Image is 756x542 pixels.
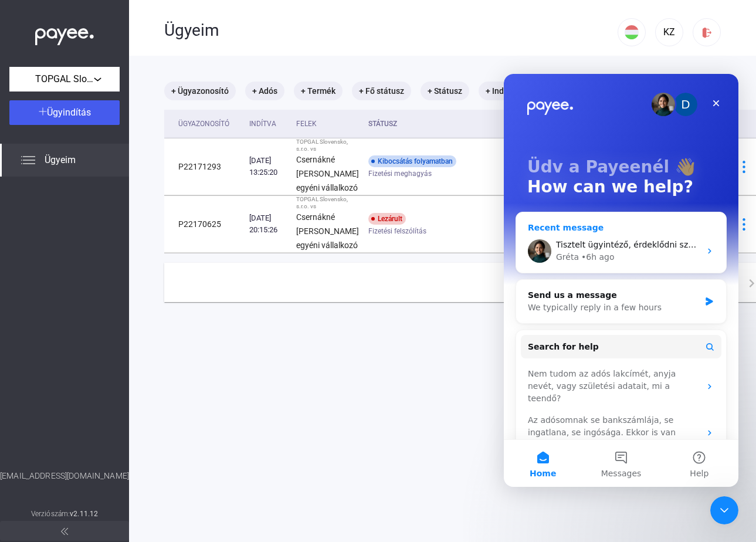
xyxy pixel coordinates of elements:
[296,117,359,131] div: Felek
[625,25,639,39] img: HU
[738,161,750,173] img: more-blue
[731,212,756,236] button: more-blue
[693,18,721,46] button: logout-red
[296,212,359,250] strong: Csernákné [PERSON_NAME] egyéni vállalkozó
[12,205,223,250] div: Send us a messageWe typically reply in a few hours
[504,74,738,487] iframe: Intercom live chat
[17,289,218,336] div: Nem tudom az adós lakcímét, anyja nevét, vagy születési adatait, mi a teendő?
[164,196,245,253] td: P22170625
[249,117,276,131] div: Indítva
[249,212,287,236] div: [DATE] 20:15:26
[35,72,94,86] span: TOPGAL Slovensko, s.r.o.
[296,117,317,131] div: Felek
[186,395,205,404] span: Help
[47,107,91,118] span: Ügyindítás
[296,138,359,153] div: TOPGAL Slovensko, s.r.o. vs
[701,26,713,39] img: logout-red
[249,155,287,178] div: [DATE] 13:25:20
[655,18,683,46] button: KZ
[364,110,560,138] th: Státusz
[164,82,236,100] mat-chip: + Ügyazonosító
[245,82,284,100] mat-chip: + Adós
[24,267,95,279] span: Search for help
[178,117,229,131] div: Ügyazonosító
[368,213,406,225] div: Lezárult
[61,528,68,535] img: arrow-double-left-grey.svg
[52,177,75,189] div: Gréta
[178,117,240,131] div: Ügyazonosító
[24,215,196,228] div: Send us a message
[78,366,156,413] button: Messages
[294,82,343,100] mat-chip: + Termék
[21,153,35,167] img: list.svg
[17,261,218,284] button: Search for help
[296,196,359,210] div: TOPGAL Slovensko, s.r.o. vs
[35,22,94,46] img: white-payee-white-dot.svg
[738,218,750,231] img: more-blue
[164,21,618,40] div: Ügyeim
[368,167,432,181] span: Fizetési meghagyás
[157,366,235,413] button: Help
[17,336,218,382] div: Az adósomnak se bankszámlája, se ingatlana, se ingósága. Ekkor is van értelme a fizetési meghagyá...
[368,155,456,167] div: Kibocsátás folyamatban
[296,155,359,192] strong: Csernákné [PERSON_NAME] egyéni vállalkozó
[9,100,120,125] button: Ügyindítás
[39,107,47,116] img: plus-white.svg
[45,153,76,167] span: Ügyeim
[731,154,756,179] button: more-blue
[70,510,98,518] strong: v2.11.12
[202,19,223,40] div: Close
[479,82,555,100] mat-chip: + Indítás dátuma
[97,395,138,404] span: Messages
[421,82,469,100] mat-chip: + Státusz
[77,177,111,189] div: • 6h ago
[710,496,738,524] iframe: Intercom live chat
[618,18,646,46] button: HU
[249,117,287,131] div: Indítva
[164,138,245,195] td: P22171293
[659,25,679,39] div: KZ
[352,82,411,100] mat-chip: + Fő státusz
[24,294,196,331] div: Nem tudom az adós lakcímét, anyja nevét, vagy születési adatait, mi a teendő?
[24,340,196,377] div: Az adósomnak se bankszámlája, se ingatlana, se ingósága. Ekkor is van értelme a fizetési meghagyá...
[368,224,426,238] span: Fizetési felszólítás
[9,67,120,92] button: TOPGAL Slovensko, s.r.o.
[24,228,196,240] div: We typically reply in a few hours
[26,395,52,404] span: Home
